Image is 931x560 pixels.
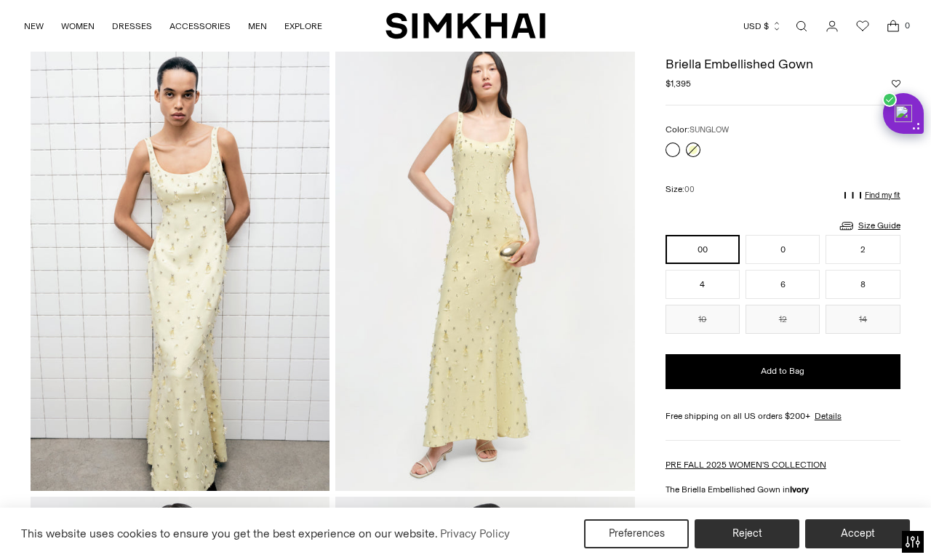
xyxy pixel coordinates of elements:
span: SUNGLOW [690,125,729,135]
span: Add to Bag [761,365,804,377]
img: Briella Embellished Gown [335,42,634,491]
button: 2 [826,235,900,264]
button: 6 [746,270,820,299]
img: Briella Embellished Gown [31,42,329,491]
a: Size Guide [838,217,900,235]
strong: Ivory [790,484,809,495]
a: ACCESSORIES [169,10,231,42]
a: Open cart modal [879,12,908,41]
button: 0 [746,235,820,264]
button: 12 [746,305,820,334]
label: Size: [666,183,695,196]
button: 8 [826,270,900,299]
p: The Briella Embellished Gown in [666,483,900,496]
a: MEN [248,10,267,42]
div: Free shipping on all US orders $200+ [666,409,900,423]
button: 14 [826,305,900,334]
span: 00 [684,185,695,194]
a: DRESSES [112,10,152,42]
button: 00 [666,235,740,264]
a: Go to the account page [818,12,847,41]
a: Open search modal [787,12,816,41]
a: WOMEN [61,10,95,42]
button: Preferences [584,519,689,548]
button: 10 [666,305,740,334]
iframe: Sign Up via Text for Offers [12,505,146,548]
button: USD $ [743,10,782,42]
a: NEW [24,10,44,42]
a: Details [815,409,842,423]
button: Add to Wishlist [892,79,900,88]
span: 0 [900,19,914,32]
span: This website uses cookies to ensure you get the best experience on our website. [21,527,438,540]
a: PRE FALL 2025 WOMEN'S COLLECTION [666,460,826,470]
h1: Briella Embellished Gown [666,57,900,71]
label: Color: [666,123,729,137]
a: EXPLORE [284,10,322,42]
button: Add to Bag [666,354,900,389]
a: Wishlist [848,12,877,41]
a: SIMKHAI [385,12,546,40]
a: Privacy Policy (opens in a new tab) [438,523,512,545]
button: 4 [666,270,740,299]
button: Reject [695,519,799,548]
button: Accept [805,519,910,548]
span: $1,395 [666,77,691,90]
